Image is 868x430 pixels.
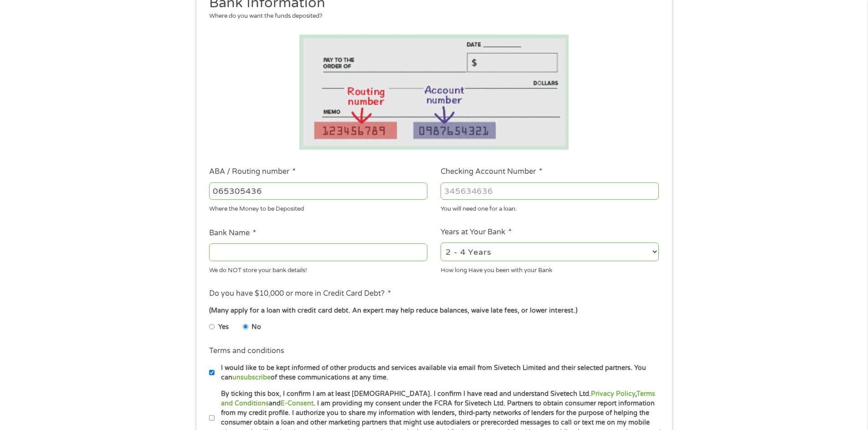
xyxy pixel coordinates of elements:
label: Bank Name [209,228,256,238]
a: Privacy Policy [591,390,635,398]
a: Terms and Conditions [221,390,655,407]
div: How long Have you been with your Bank [441,263,659,275]
label: No [252,322,261,332]
a: unsubscribe [232,374,271,381]
label: ABA / Routing number [209,167,296,177]
label: Years at Your Bank [441,228,512,237]
input: 345634636 [441,182,659,200]
label: I would like to be kept informed of other products and services available via email from Sivetech... [215,363,662,383]
div: You will need one for a loan. [441,202,659,214]
a: E-Consent [281,400,313,407]
div: We do NOT store your bank details! [209,263,427,275]
div: Where do you want the funds deposited? [209,12,652,21]
input: 263177916 [209,182,427,200]
div: Where the Money to be Deposited [209,202,427,214]
div: (Many apply for a loan with credit card debt. An expert may help reduce balances, waive late fees... [209,306,658,316]
label: Terms and conditions [209,346,284,356]
label: Checking Account Number [441,167,542,177]
label: Do you have $10,000 or more in Credit Card Debt? [209,289,391,298]
label: Yes [218,322,229,332]
img: Routing number location [299,35,569,150]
